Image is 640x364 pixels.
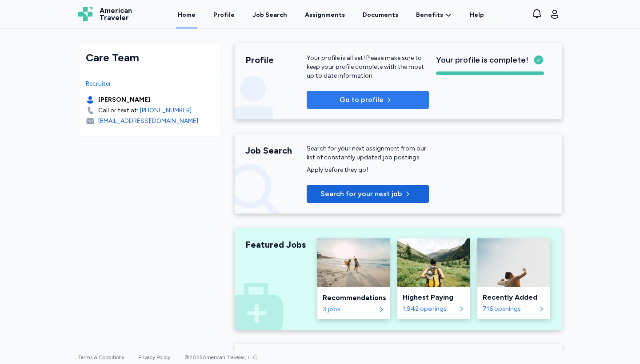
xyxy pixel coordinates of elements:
div: Call or text at: [98,106,138,115]
a: RecommendationsRecommendations3 jobs [317,238,390,319]
span: Your profile is complete! [436,54,528,66]
img: Recommendations [317,238,390,287]
div: Apply before they go! [307,166,429,174]
img: Logo [78,7,92,21]
div: Recommendations [323,293,385,303]
p: Go to profile [340,95,384,105]
a: Home [176,1,197,28]
div: Job Search [252,11,287,20]
div: 1,942 openings [403,305,456,313]
div: Job Search [245,144,307,157]
div: Recently Added [483,292,545,303]
div: Featured Jobs [245,238,307,251]
button: Go to profile [307,91,429,109]
a: Privacy Policy [138,354,170,360]
div: 716 openings [483,305,536,313]
p: Your profile is all set! Please make sure to keep your profile complete with the most up to date ... [307,54,429,80]
div: Profile [245,54,307,66]
div: [EMAIL_ADDRESS][DOMAIN_NAME] [98,117,198,126]
button: Search for your next job [307,185,429,203]
span: American Traveler [100,7,132,21]
div: [PERSON_NAME] [98,95,150,104]
a: Benefits [416,11,452,20]
div: Care Team [86,51,213,65]
img: Recently Added [477,238,550,287]
a: Recently AddedRecently Added716 openings [477,238,550,319]
a: Terms & Conditions [78,354,124,360]
div: Search for your next assignment from our list of constantly updated job postings. [307,144,429,162]
span: Search for your next job [320,189,402,199]
div: Highest Paying [403,292,465,303]
div: 3 jobs [323,305,376,314]
a: [PHONE_NUMBER] [140,106,192,115]
span: Benefits [416,11,443,20]
span: © 2025 American Traveler, LLC [184,354,257,360]
div: Recruiter [86,79,213,88]
img: Highest Paying [397,238,470,287]
a: Highest PayingHighest Paying1,942 openings [397,238,470,319]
